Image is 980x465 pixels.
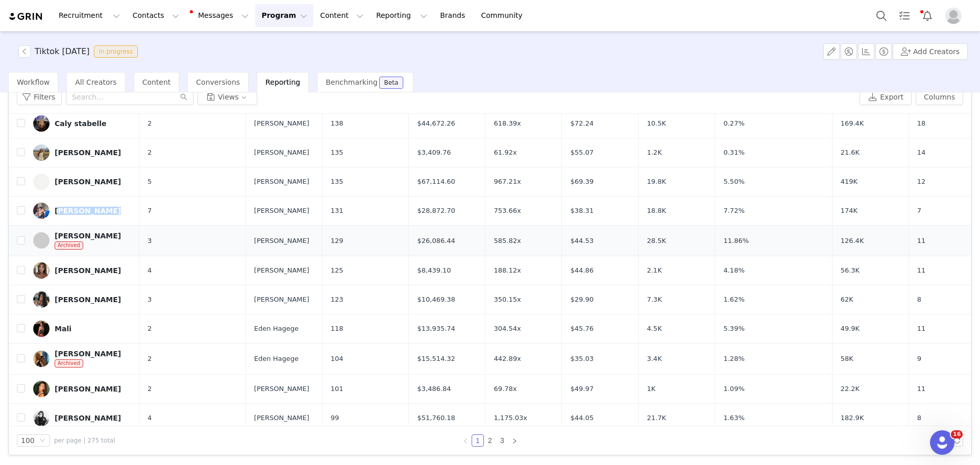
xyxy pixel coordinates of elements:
[916,89,963,105] button: Columns
[497,435,508,446] a: 3
[8,12,44,21] img: grin logo
[33,410,50,426] img: b62bd290-4173-43db-a667-3b6ed911e366.jpg
[570,265,594,276] span: $44.86
[647,118,666,129] span: 10.5K
[723,295,744,305] span: 1.62%
[33,203,131,219] a: [PERSON_NAME]
[570,206,594,216] span: $38.31
[917,265,926,276] span: 11
[331,118,344,129] span: 138
[647,384,655,394] span: 1K
[384,80,399,86] div: Beta
[893,43,968,60] button: Add Creators
[570,324,594,334] span: $45.76
[570,236,594,246] span: $44.53
[647,177,666,187] span: 19.8K
[417,148,451,158] span: $3,409.76
[841,354,853,364] span: 58K
[33,115,131,132] a: Caly stabelle
[39,437,45,445] i: icon: down
[917,295,921,305] span: 8
[841,384,860,394] span: 22.2K
[916,4,939,27] button: Notifications
[198,89,257,105] button: Views
[33,381,50,397] img: cdcb0048-c73c-4fa4-886f-895d6b415361.jpg
[148,354,152,364] span: 2
[494,118,521,129] span: 618.39x
[148,295,152,305] span: 3
[370,4,433,27] button: Reporting
[917,206,921,216] span: 7
[917,384,926,394] span: 11
[570,354,594,364] span: $35.03
[18,45,142,58] span: [object Object]
[647,295,661,305] span: 7.3K
[17,89,62,105] button: Filters
[55,296,121,304] div: [PERSON_NAME]
[930,430,954,455] iframe: Intercom live chat
[254,206,309,216] span: [PERSON_NAME]
[417,206,455,216] span: $28,872.70
[148,148,152,158] span: 2
[55,325,71,333] div: Mali
[494,354,521,364] span: 442.89x
[841,118,864,129] span: 169.4K
[55,207,121,215] div: [PERSON_NAME]
[723,148,744,158] span: 0.31%
[723,324,744,334] span: 5.39%
[148,265,152,276] span: 4
[723,206,744,216] span: 7.72%
[494,295,521,305] span: 350.15x
[254,236,309,246] span: [PERSON_NAME]
[148,118,152,129] span: 2
[196,78,240,86] span: Conversions
[331,177,344,187] span: 135
[917,177,926,187] span: 12
[33,350,131,368] a: [PERSON_NAME]Archived
[945,8,962,24] img: placeholder-profile.jpg
[570,148,594,158] span: $55.07
[951,430,963,438] span: 16
[53,4,126,27] button: Recruitment
[21,435,35,446] div: 100
[893,4,916,27] a: Tasks
[917,354,921,364] span: 9
[331,206,344,216] span: 131
[33,144,50,161] img: e027e028-c8b9-401a-b58d-d69bb8cad089.jpg
[508,434,521,447] li: Next Page
[331,295,344,305] span: 123
[841,265,860,276] span: 56.3K
[142,78,171,86] span: Content
[55,178,121,186] div: [PERSON_NAME]
[33,291,131,308] a: [PERSON_NAME]
[148,324,152,334] span: 2
[55,266,121,275] div: [PERSON_NAME]
[917,236,926,246] span: 11
[331,354,344,364] span: 104
[94,45,138,58] span: In progress
[186,4,255,27] button: Messages
[254,118,309,129] span: [PERSON_NAME]
[647,148,661,158] span: 1.2K
[570,177,594,187] span: $69.39
[494,206,521,216] span: 753.66x
[647,206,666,216] span: 18.8K
[33,351,50,367] img: 51e9c717-0440-4839-ace3-98adad256365--s.jpg
[148,206,152,216] span: 7
[55,359,83,368] span: Archived
[254,148,309,158] span: [PERSON_NAME]
[723,354,744,364] span: 1.28%
[417,236,455,246] span: $26,086.44
[417,413,455,423] span: $51,760.18
[494,413,527,423] span: 1,175.03x
[66,89,193,105] input: Search...
[484,435,496,446] a: 2
[417,295,455,305] span: $10,469.38
[148,177,152,187] span: 5
[55,241,83,250] span: Archived
[33,174,50,190] img: 946cb76a-76f6-4c8e-8e3b-ce1df80e4ff5.jpg
[570,295,594,305] span: $29.90
[434,4,474,27] a: Brands
[417,118,455,129] span: $44,672.26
